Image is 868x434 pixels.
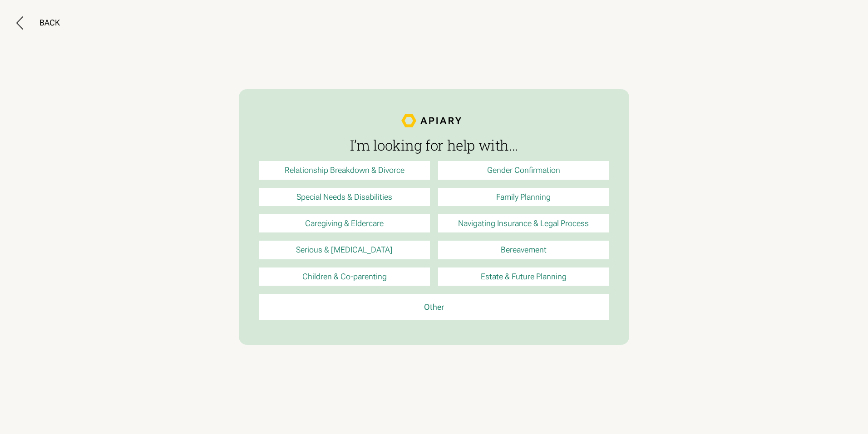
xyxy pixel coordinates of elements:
[438,188,609,206] a: Family Planning
[259,161,430,179] a: Relationship Breakdown & Divorce
[438,241,609,259] a: Bereavement
[16,16,60,30] button: Back
[259,294,609,320] a: Other
[438,267,609,286] a: Estate & Future Planning
[259,137,609,153] h3: I’m looking for help with...
[438,161,609,179] a: Gender Confirmation
[438,214,609,232] a: Navigating Insurance & Legal Process
[259,267,430,286] a: Children & Co-parenting
[259,188,430,206] a: Special Needs & Disabilities
[259,241,430,259] a: Serious & [MEDICAL_DATA]
[39,18,60,28] div: Back
[259,214,430,232] a: Caregiving & Eldercare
